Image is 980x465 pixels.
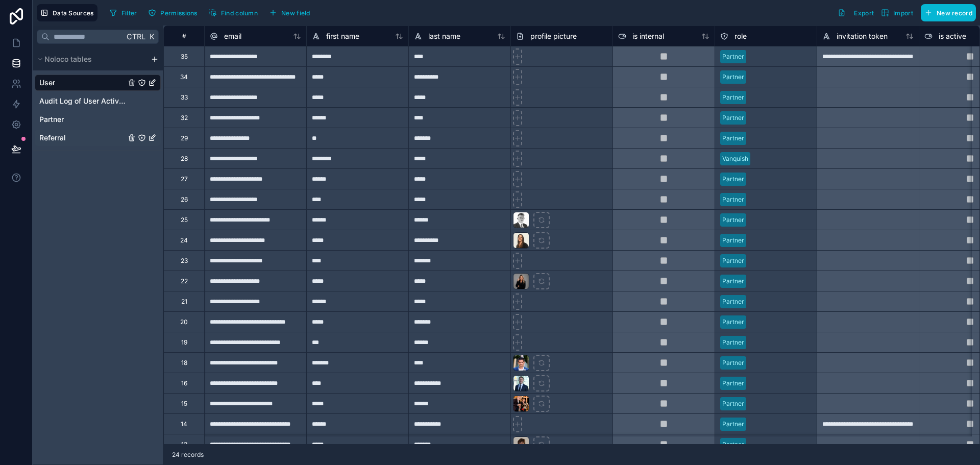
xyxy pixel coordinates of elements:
[180,318,188,326] div: 20
[722,195,744,204] div: Partner
[893,9,913,17] span: Import
[722,93,744,102] div: Partner
[834,4,877,21] button: Export
[281,9,310,17] span: New field
[221,9,258,17] span: Find column
[205,5,261,20] button: Find column
[722,420,744,429] div: Partner
[530,31,577,41] span: profile picture
[837,31,888,41] span: invitation token
[181,93,188,102] div: 33
[722,52,744,61] div: Partner
[181,195,188,204] div: 26
[181,175,188,183] div: 27
[921,4,976,21] button: New record
[181,359,187,367] div: 18
[722,317,744,327] div: Partner
[181,53,188,61] div: 35
[937,9,972,17] span: New record
[181,338,187,347] div: 19
[181,400,187,408] div: 15
[734,31,747,41] span: role
[722,236,744,245] div: Partner
[917,4,976,21] a: New record
[632,31,664,41] span: is internal
[722,215,744,225] div: Partner
[53,9,94,17] span: Data Sources
[939,31,966,41] span: is active
[181,420,187,428] div: 14
[722,297,744,306] div: Partner
[160,9,197,17] span: Permissions
[722,154,748,163] div: Vanquish
[171,32,197,40] div: #
[181,114,188,122] div: 32
[722,399,744,408] div: Partner
[326,31,359,41] span: first name
[722,113,744,123] div: Partner
[126,30,146,43] span: Ctrl
[854,9,874,17] span: Export
[877,4,917,21] button: Import
[37,4,97,21] button: Data Sources
[180,73,188,81] div: 34
[121,9,137,17] span: Filter
[181,216,188,224] div: 25
[181,379,187,387] div: 16
[428,31,460,41] span: last name
[181,257,188,265] div: 23
[181,155,188,163] div: 28
[181,134,188,142] div: 29
[722,379,744,388] div: Partner
[265,5,314,20] button: New field
[722,277,744,286] div: Partner
[180,236,188,244] div: 24
[722,175,744,184] div: Partner
[722,338,744,347] div: Partner
[106,5,141,20] button: Filter
[181,277,188,285] div: 22
[181,298,187,306] div: 21
[722,134,744,143] div: Partner
[722,256,744,265] div: Partner
[722,72,744,82] div: Partner
[224,31,241,41] span: email
[144,5,201,20] button: Permissions
[144,5,205,20] a: Permissions
[148,33,155,40] span: K
[722,440,744,449] div: Partner
[722,358,744,368] div: Partner
[172,451,204,459] span: 24 records
[181,440,187,449] div: 13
